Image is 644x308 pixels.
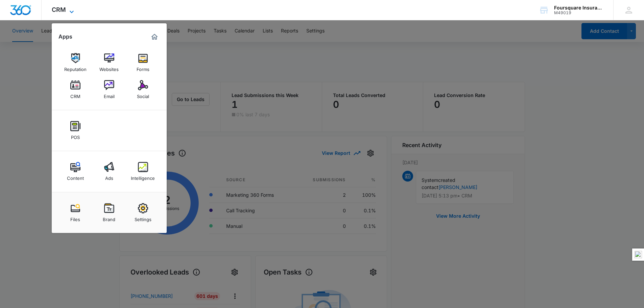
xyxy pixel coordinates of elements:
div: Email [104,90,115,99]
a: Settings [130,200,156,226]
div: account name [554,5,603,10]
a: Websites [96,50,122,75]
div: Files [70,213,80,222]
div: CRM [70,90,80,99]
a: Reputation [63,50,88,75]
a: CRM [63,77,88,102]
div: POS [71,131,80,140]
a: Forms [130,50,156,75]
div: Websites [99,63,119,72]
a: POS [63,118,88,143]
h2: Apps [58,33,72,40]
a: Ads [96,159,122,184]
a: Content [63,159,88,184]
div: Content [67,172,84,181]
a: Social [130,77,156,102]
div: Ads [105,172,113,181]
div: Forms [137,63,149,72]
a: Intelligence [130,159,156,184]
a: Email [96,77,122,102]
a: Marketing 360® Dashboard [149,31,160,42]
span: CRM [52,6,66,13]
a: Brand [96,200,122,226]
div: Reputation [64,63,87,72]
div: Intelligence [131,172,155,181]
div: Brand [103,213,115,222]
a: Files [63,200,88,226]
div: account id [554,10,603,15]
div: Settings [135,213,151,222]
div: Social [137,90,149,99]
